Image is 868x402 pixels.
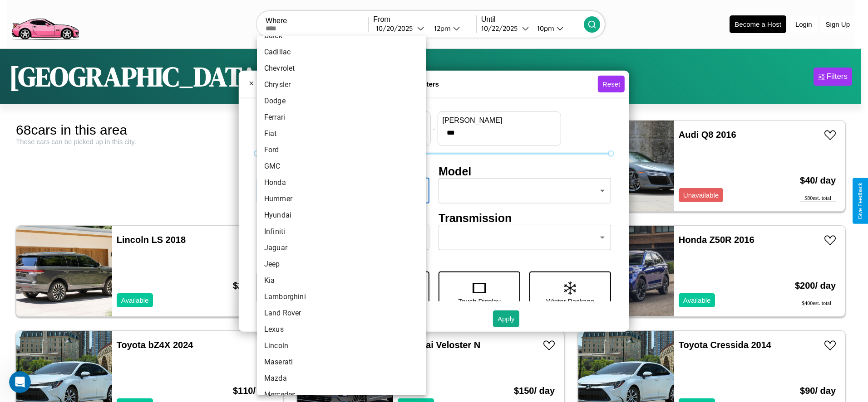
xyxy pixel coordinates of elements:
[257,142,426,158] li: Ford
[257,77,426,93] li: Chrysler
[257,207,426,223] li: Hyundai
[257,338,426,354] li: Lincoln
[257,126,426,142] li: Fiat
[257,93,426,109] li: Dodge
[9,371,31,393] iframe: Intercom live chat
[257,174,426,191] li: Honda
[257,272,426,289] li: Kia
[257,305,426,321] li: Land Rover
[257,289,426,305] li: Lamborghini
[257,321,426,338] li: Lexus
[857,183,863,219] div: Give Feedback
[257,60,426,77] li: Chevrolet
[257,354,426,370] li: Maserati
[257,370,426,387] li: Mazda
[257,191,426,207] li: Hummer
[257,256,426,272] li: Jeep
[257,223,426,240] li: Infiniti
[257,158,426,174] li: GMC
[257,44,426,60] li: Cadillac
[257,109,426,126] li: Ferrari
[257,240,426,256] li: Jaguar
